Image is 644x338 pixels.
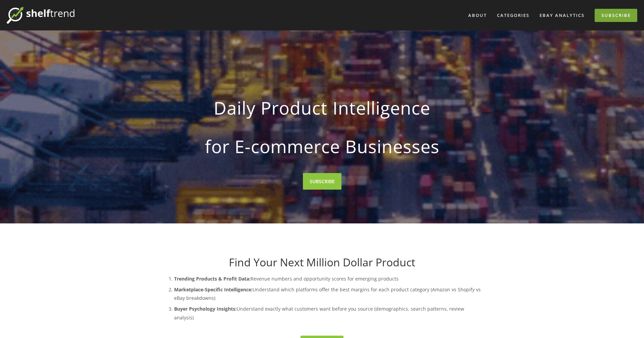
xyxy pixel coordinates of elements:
[535,10,589,21] a: eBay Analytics
[171,130,473,162] strong: for E-commerce Businesses
[464,10,491,21] a: About
[174,275,251,282] strong: Trending Products & Profit Data:
[171,92,473,124] strong: Daily Product Intelligence
[174,305,484,321] p: Understand exactly what customers want before you source (demographics, search patterns, review a...
[161,256,484,269] h1: Find Your Next Million Dollar Product
[303,173,341,190] a: SUBSCRIBE
[174,274,484,283] p: Revenue numbers and opportunity scores for emerging products
[174,306,237,312] strong: Buyer Psychology Insights:
[174,286,253,293] strong: Marketplace-Specific Intelligence:
[7,7,74,24] img: ShelfTrend
[595,9,637,22] a: Subscribe
[493,10,534,21] div: Categories
[174,285,484,302] p: Understand which platforms offer the best margins for each product category (Amazon vs Shopify vs...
